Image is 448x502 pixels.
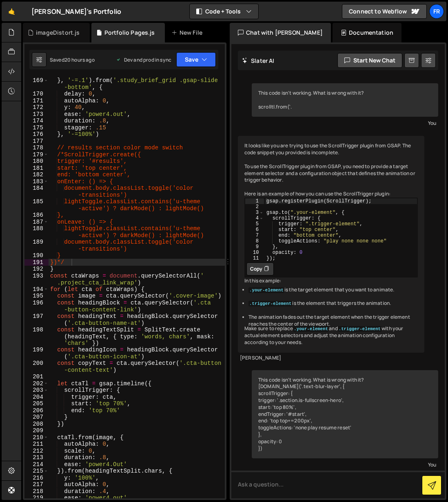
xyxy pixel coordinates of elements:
[24,158,49,165] div: 180
[2,2,22,21] a: 🤙
[24,373,49,380] div: 201
[245,204,264,210] div: 2
[24,273,49,286] div: 193
[24,111,49,118] div: 173
[24,178,49,185] div: 183
[176,52,216,67] button: Save
[238,136,424,352] div: It looks like you are trying to use the ScrollTrigger plugin from GSAP. The code snippet you prov...
[245,198,264,204] div: 1
[240,355,422,362] div: [PERSON_NAME]
[248,300,418,307] li: is the element that triggers the animation.
[24,475,49,482] div: 216
[24,327,49,347] div: 198
[245,221,264,227] div: 5
[337,53,402,68] button: Start new chat
[24,98,49,104] div: 171
[24,394,49,401] div: 204
[248,287,284,293] code: .your-element
[36,29,80,37] div: imageDistort.js
[24,225,49,239] div: 188
[342,4,427,19] a: Connect to Webflow
[245,238,264,244] div: 8
[24,212,49,219] div: 186
[24,77,49,91] div: 169
[24,407,49,414] div: 206
[24,427,49,434] div: 209
[190,4,258,19] button: Code + Tools
[64,56,95,63] div: 20 hours ago
[24,138,49,145] div: 177
[24,259,49,266] div: 191
[245,215,264,221] div: 4
[24,313,49,327] div: 197
[254,460,436,469] div: You
[24,198,49,212] div: 185
[24,421,49,428] div: 208
[24,461,49,468] div: 214
[50,56,95,63] div: Saved
[24,185,49,198] div: 184
[245,255,264,261] div: 11
[254,119,436,127] div: You
[24,239,49,252] div: 189
[116,56,171,63] div: Dev and prod in sync
[24,495,49,502] div: 219
[24,347,49,360] div: 199
[248,287,418,293] li: is the target element that you want to animate.
[24,300,49,313] div: 196
[24,219,49,226] div: 187
[24,118,49,124] div: 174
[252,83,438,117] div: This code isn't working. What is wrong with it? scrolltl.from('.
[24,400,49,407] div: 205
[246,262,274,275] button: Copy
[24,387,49,394] div: 203
[24,360,49,373] div: 200
[24,481,49,488] div: 217
[24,165,49,172] div: 181
[293,326,329,332] code: .your-element
[252,370,438,459] div: This code isn't working. What is wrong with it? [DOMAIN_NAME]('.text-blur-layer', { scrollTrigger...
[24,124,49,131] div: 175
[245,250,264,255] div: 10
[24,286,49,293] div: 194
[248,301,292,307] code: .trigger-element
[245,210,264,215] div: 3
[338,326,381,332] code: .trigger-element
[24,441,49,448] div: 211
[24,151,49,158] div: 179
[24,468,49,475] div: 215
[245,227,264,233] div: 6
[24,488,49,495] div: 218
[24,434,49,441] div: 210
[24,91,49,98] div: 170
[429,4,444,19] a: Fr
[245,244,264,250] div: 9
[31,7,121,16] div: [PERSON_NAME]'s Portfolio
[24,252,49,259] div: 190
[104,29,155,37] div: Portfolio Pages.js
[171,29,206,37] div: New File
[24,380,49,387] div: 202
[24,131,49,138] div: 176
[24,454,49,461] div: 213
[24,414,49,421] div: 207
[24,448,49,455] div: 212
[333,23,401,42] div: Documentation
[230,23,331,42] div: Chat with [PERSON_NAME]
[24,144,49,151] div: 178
[242,57,275,64] h2: Slater AI
[245,233,264,238] div: 7
[24,293,49,300] div: 195
[248,314,418,328] li: The animation fades out the target element when the trigger element reaches the center of the vie...
[24,266,49,273] div: 192
[24,104,49,111] div: 172
[24,171,49,178] div: 182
